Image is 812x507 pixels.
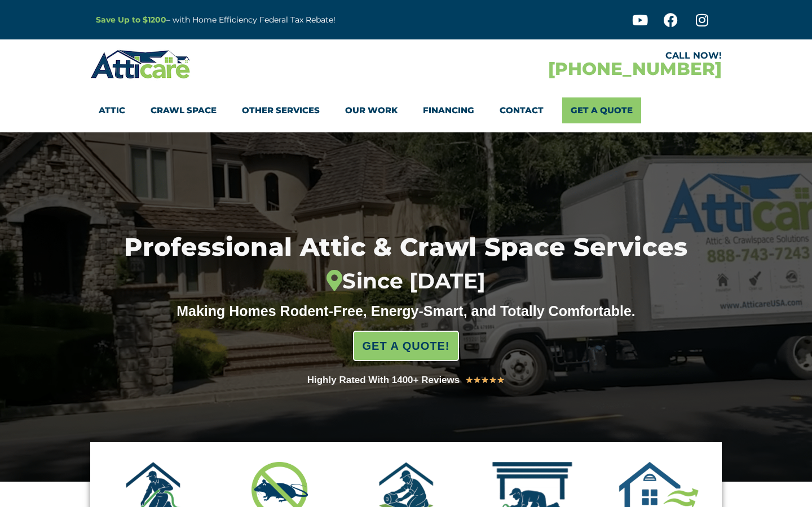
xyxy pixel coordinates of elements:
[96,15,166,25] a: Save Up to $1200
[465,373,505,388] div: 5/5
[242,97,320,123] a: Other Services
[67,234,745,294] h1: Professional Attic & Crawl Space Services
[151,97,217,123] a: Crawl Space
[497,373,505,388] i: ★
[562,97,641,123] a: Get A Quote
[481,373,489,388] i: ★
[489,373,497,388] i: ★
[423,97,474,123] a: Financing
[307,372,460,388] div: Highly Rated With 1400+ Reviews
[473,373,481,388] i: ★
[99,97,713,123] nav: Menu
[99,97,125,123] a: Attic
[67,269,745,294] div: Since [DATE]
[155,303,657,319] div: Making Homes Rodent-Free, Energy-Smart, and Totally Comfortable.
[345,97,398,123] a: Our Work
[96,14,461,26] p: – with Home Efficiency Federal Tax Rebate!
[500,97,544,123] a: Contact
[406,51,722,60] div: CALL NOW!
[353,331,460,361] a: GET A QUOTE!
[363,335,450,357] span: GET A QUOTE!
[465,373,473,388] i: ★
